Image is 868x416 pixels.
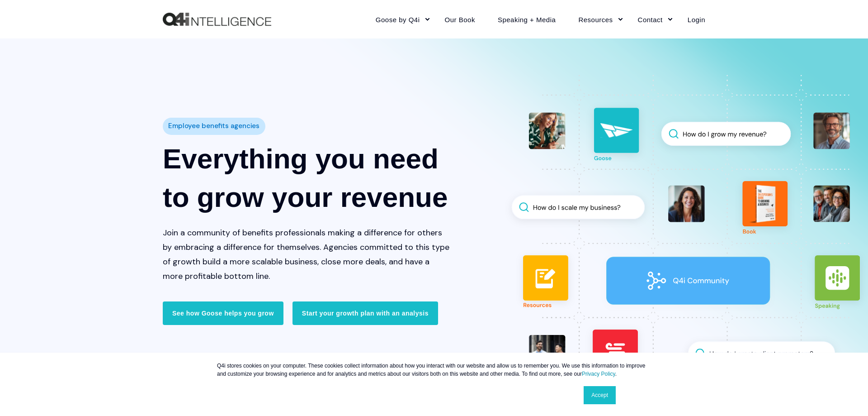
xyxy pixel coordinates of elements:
[163,13,271,26] img: Q4intelligence, LLC logo
[163,225,450,283] p: Join a community of benefits professionals making a difference for others by embracing a differen...
[163,13,271,26] a: Back to Home
[163,139,450,216] h1: Everything you need to grow your revenue
[163,301,283,325] a: See how Goose helps you grow
[168,120,259,133] span: Employee benefits agencies
[292,301,438,325] a: Start your growth plan with an analysis
[217,362,651,378] p: Q4i stores cookies on your computer. These cookies collect information about how you interact wit...
[582,371,615,377] a: Privacy Policy
[584,386,616,404] a: Accept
